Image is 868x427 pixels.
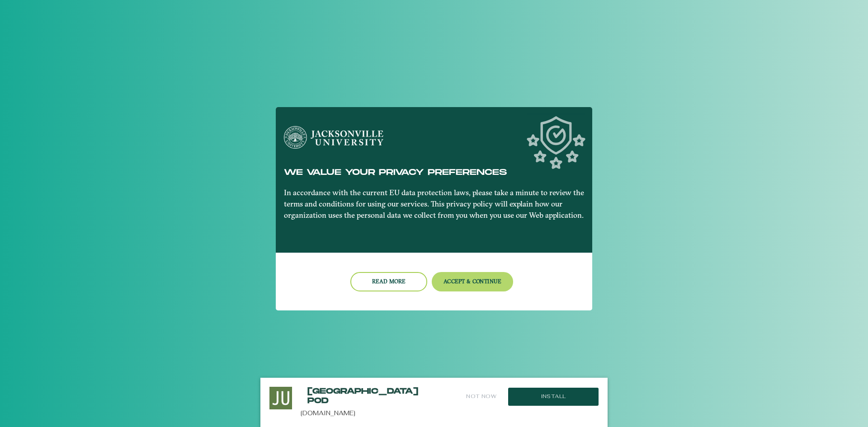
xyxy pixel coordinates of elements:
[269,387,292,409] img: Install this Application?
[284,168,585,178] h5: We value your privacy preferences
[284,187,585,221] p: In accordance with the current EU data protection laws, please take a minute to review the terms ...
[284,126,383,149] img: Jacksonville University logo
[350,272,427,291] button: Read more
[301,409,355,417] a: [DOMAIN_NAME]
[432,272,514,291] button: Accept & Continue
[307,387,402,405] h2: [GEOGRAPHIC_DATA] POD
[508,388,599,406] button: Install
[465,387,497,406] button: Not Now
